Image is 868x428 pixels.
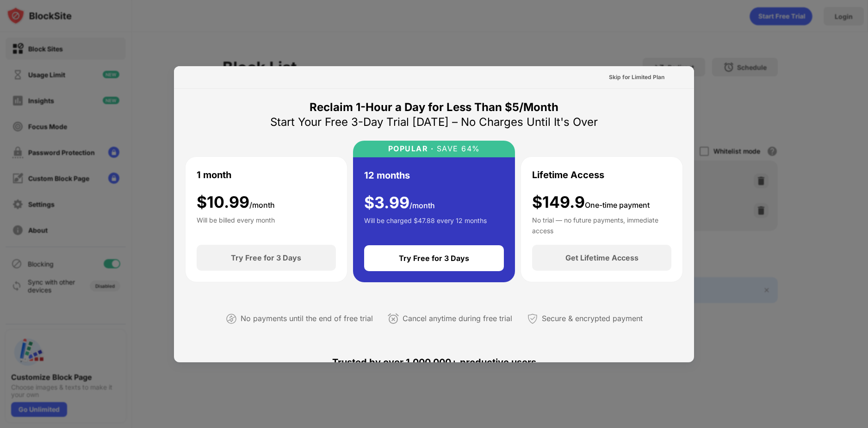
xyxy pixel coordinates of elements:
[197,215,275,234] div: Will be billed every month
[527,313,538,324] img: secured-payment
[364,216,487,234] div: Will be charged $47.88 every 12 months
[364,168,410,182] div: 12 months
[532,215,671,234] div: No trial — no future payments, immediate access
[270,115,598,130] div: Start Your Free 3-Day Trial [DATE] – No Charges Until It's Over
[241,312,373,325] div: No payments until the end of free trial
[226,313,237,324] img: not-paying
[310,100,558,115] div: Reclaim 1-Hour a Day for Less Than $5/Month
[197,168,231,182] div: 1 month
[403,312,512,325] div: Cancel anytime during free trial
[532,168,604,182] div: Lifetime Access
[185,340,683,385] div: Trusted by over 1,000,000+ productive users
[364,193,435,212] div: $ 3.99
[542,312,643,325] div: Secure & encrypted payment
[231,253,301,262] div: Try Free for 3 Days
[388,144,434,153] div: POPULAR ·
[388,313,399,324] img: cancel-anytime
[197,193,275,212] div: $ 10.99
[249,200,275,210] span: /month
[609,73,664,82] div: Skip for Limited Plan
[434,144,480,153] div: SAVE 64%
[585,200,650,210] span: One-time payment
[409,201,435,210] span: /month
[399,254,469,263] div: Try Free for 3 Days
[532,193,650,212] div: $149.9
[565,253,639,262] div: Get Lifetime Access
